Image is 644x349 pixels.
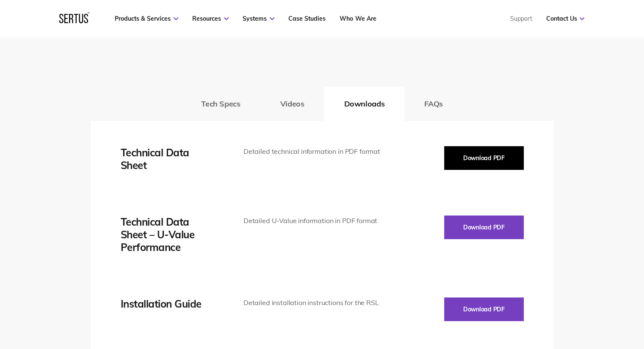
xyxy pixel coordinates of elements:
div: Detailed U-Value information in PDF format [243,215,384,226]
button: Download PDF [444,215,524,239]
a: Systems [243,15,274,22]
button: Videos [260,87,324,121]
div: Detailed technical information in PDF format [243,146,384,157]
a: Products & Services [115,15,178,22]
div: Technical Data Sheet – U-Value Performance [121,215,218,254]
button: Download PDF [444,297,524,321]
a: Contact Us [546,15,584,22]
a: Case Studies [288,15,326,22]
button: Tech Specs [181,87,260,121]
div: Technical Data Sheet [121,146,218,172]
button: Download PDF [444,146,524,170]
a: Resources [192,15,229,22]
iframe: Chat Widget [492,251,644,349]
a: Support [510,15,532,22]
div: Detailed installation instructions for the RSL [243,297,384,308]
a: Who We Are [340,15,376,22]
button: FAQs [404,87,463,121]
div: Installation Guide [121,297,218,310]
